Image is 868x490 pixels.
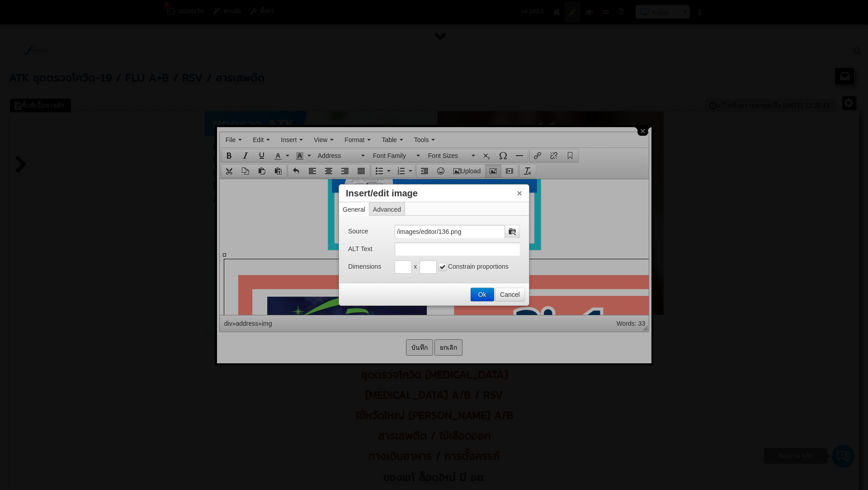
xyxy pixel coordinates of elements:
[339,184,529,306] div: Insert/edit image
[495,288,524,301] button: Cancel
[348,228,395,235] label: Source
[414,263,417,271] label: x
[369,202,405,215] div: Advanced
[339,202,369,216] div: General
[348,263,395,271] label: Dimensions
[448,263,509,270] span: Constrain proportions
[348,245,395,253] label: ALT Text
[517,189,522,198] button: ×
[471,288,494,301] button: Ok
